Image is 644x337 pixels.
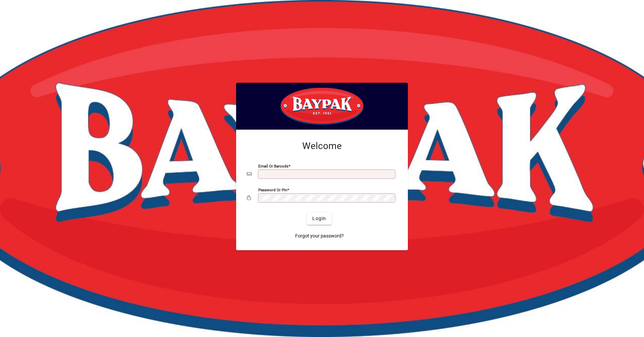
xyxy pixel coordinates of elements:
[312,215,326,222] span: Login
[258,187,287,192] mat-label: Password or Pin
[307,213,331,225] button: Login
[258,163,288,168] mat-label: Email or Barcode
[292,230,346,242] a: Forgot your password?
[295,232,344,240] span: Forgot your password?
[247,140,397,152] h2: Welcome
